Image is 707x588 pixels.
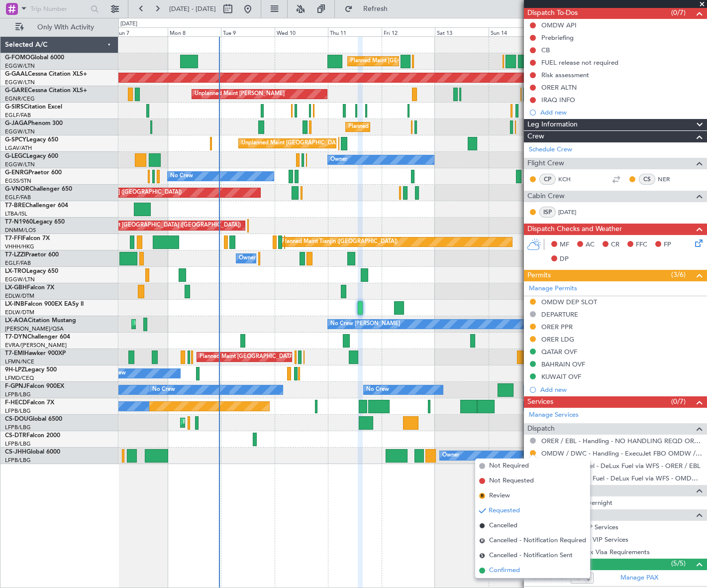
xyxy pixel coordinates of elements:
span: Leg Information [527,119,578,130]
span: (0/7) [671,396,686,407]
span: G-LEGC [5,153,26,159]
div: CP [539,174,556,185]
div: Planned Maint [GEOGRAPHIC_DATA] ([GEOGRAPHIC_DATA]) [348,119,505,134]
span: FP [664,240,671,250]
a: Schedule Crew [529,145,572,155]
span: F-HECD [5,400,27,406]
a: EGLF/FAB [5,194,31,201]
span: Not Requested [489,476,534,486]
div: Sun 7 [114,27,168,36]
div: Planned Maint Tianjin ([GEOGRAPHIC_DATA]) [281,235,397,249]
span: T7-N1960 [5,219,33,225]
a: EGGW/LTN [5,161,35,168]
a: T7-FFIFalcon 7X [5,235,50,241]
span: Not Required [489,461,529,471]
span: S [479,553,485,559]
a: T7-DYNChallenger 604 [5,334,70,340]
a: EGGW/LTN [5,62,35,70]
span: MF [560,240,569,250]
a: G-VNORChallenger 650 [5,186,72,192]
a: [PERSON_NAME]/QSA [5,325,64,333]
span: 9H-LPZ [5,367,25,373]
span: CS-DOU [5,416,28,422]
a: EDLW/DTM [5,292,34,300]
a: LX-AOACitation Mustang [5,318,76,324]
a: ORER / EBL - Pax Visa Requirements [541,548,650,556]
span: Dispatch Checks and Weather [527,224,622,235]
a: T7-LZZIPraetor 600 [5,252,59,258]
div: Sun 14 [489,27,542,36]
a: NER [658,175,680,184]
a: F-GPNJFalcon 900EX [5,383,64,389]
span: Confirmed [489,566,520,576]
div: Wed 10 [275,27,328,36]
span: CS-JHH [5,449,26,455]
div: Planned Maint [GEOGRAPHIC_DATA] ([GEOGRAPHIC_DATA]) [350,54,507,69]
div: Prebriefing [541,33,574,42]
div: Unplanned Maint [PERSON_NAME] [195,87,285,102]
span: Dispatch To-Dos [527,7,578,19]
div: Owner [239,251,256,266]
a: G-FOMOGlobal 6000 [5,55,64,61]
span: G-VNOR [5,186,29,192]
a: LFMN/NCE [5,358,34,365]
a: 9H-LPZLegacy 500 [5,367,57,373]
a: OMDW / DWC - Handling - ExecuJet FBO OMDW / DWC [541,449,702,458]
div: No Crew [366,382,389,397]
span: Services [527,396,553,408]
a: LFPB/LBG [5,391,31,398]
a: EGGW/LTN [5,276,35,283]
a: Manage Services [529,410,579,420]
span: AC [586,240,595,250]
a: CS-JHHGlobal 6000 [5,449,60,455]
a: EGGW/LTN [5,128,35,135]
span: Cancelled - Notification Required [489,536,586,546]
div: Planned Maint [GEOGRAPHIC_DATA] [200,350,295,364]
span: G-SIRS [5,104,24,110]
button: Refresh [340,1,400,17]
a: F-HECDFalcon 7X [5,400,54,406]
a: EGSS/STN [5,177,31,185]
span: G-FOMO [5,55,30,61]
span: T7-DYN [5,334,27,340]
div: Planned Maint [GEOGRAPHIC_DATA] ([GEOGRAPHIC_DATA]) [134,317,291,332]
div: Add new [540,385,702,394]
div: Owner [330,152,347,167]
a: LFPB/LBG [5,407,31,415]
div: OMDW DEP SLOT [541,298,597,306]
span: T7-EMI [5,351,24,356]
a: KCH [558,175,581,184]
span: Requested [489,506,520,516]
span: CS-DTR [5,433,26,439]
span: LX-AOA [5,318,28,324]
div: Sat 13 [435,27,489,36]
div: [DATE] [120,20,137,28]
span: (3/6) [671,269,686,280]
button: Only With Activity [11,19,108,35]
div: DEPARTURE [541,310,578,319]
div: Owner [442,448,459,463]
span: G-GARE [5,88,28,94]
div: Tue 9 [221,27,275,36]
div: Fri 12 [382,27,435,36]
span: Only With Activity [26,24,105,31]
div: Mon 8 [168,27,221,36]
div: Risk assessment [541,71,589,79]
a: ORER / EBL - Handling - NO HANDLING REQD ORER/EBL [541,437,702,445]
a: EGLF/FAB [5,112,31,119]
a: G-GARECessna Citation XLS+ [5,88,87,94]
span: T7-FFI [5,235,22,241]
input: Trip Number [30,1,88,16]
div: No Crew [170,169,193,184]
a: EGLF/FAB [5,259,31,267]
a: VHHH/HKG [5,243,34,250]
a: G-SPCYLegacy 650 [5,137,58,143]
a: LX-GBHFalcon 7X [5,285,54,291]
a: LFPB/LBG [5,440,31,448]
div: No Crew [152,382,175,397]
div: IRAQ INFO [541,96,575,104]
span: DP [560,254,569,264]
span: Review [489,491,510,501]
div: Unplanned Maint [GEOGRAPHIC_DATA] ([GEOGRAPHIC_DATA]) [77,218,241,233]
span: Cancelled [489,521,517,531]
